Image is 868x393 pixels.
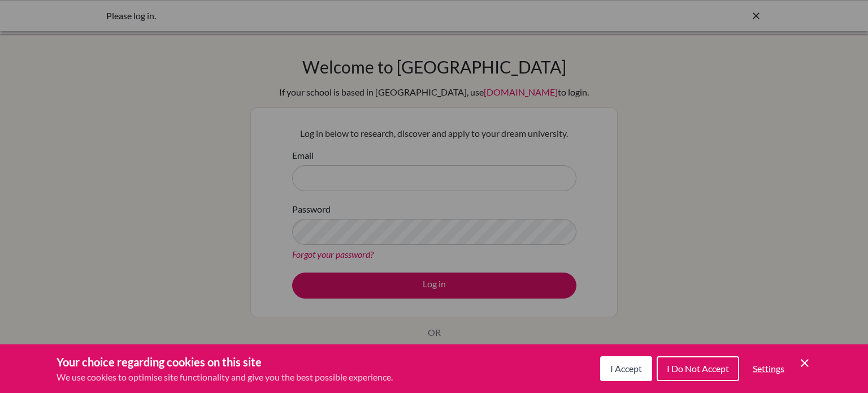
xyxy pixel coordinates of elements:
h3: Your choice regarding cookies on this site [57,353,393,370]
button: Settings [744,357,793,380]
button: I Do Not Accept [657,356,739,381]
span: I Do Not Accept [667,363,729,374]
span: Settings [753,363,784,374]
p: We use cookies to optimise site functionality and give you the best possible experience. [57,370,393,384]
span: I Accept [610,363,642,374]
button: Save and close [798,356,811,370]
button: I Accept [600,356,652,381]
